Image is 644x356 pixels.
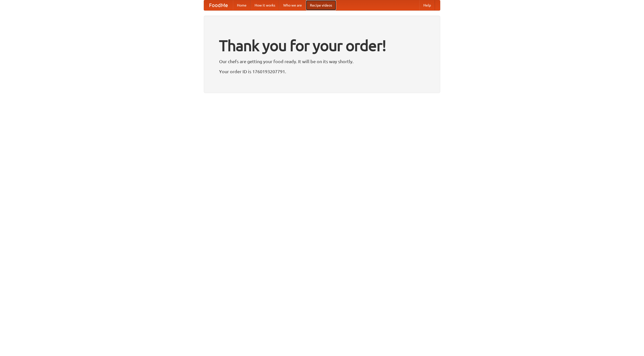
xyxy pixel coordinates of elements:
a: How it works [251,0,279,10]
p: Our chefs are getting your food ready. It will be on its way shortly. [219,58,425,65]
p: Your order ID is 1760193207791. [219,68,425,75]
a: Home [233,0,251,10]
h1: Thank you for your order! [219,33,425,58]
a: Who we are [279,0,306,10]
a: Help [419,0,435,10]
a: Recipe videos [306,0,336,10]
a: FoodMe [204,0,233,10]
